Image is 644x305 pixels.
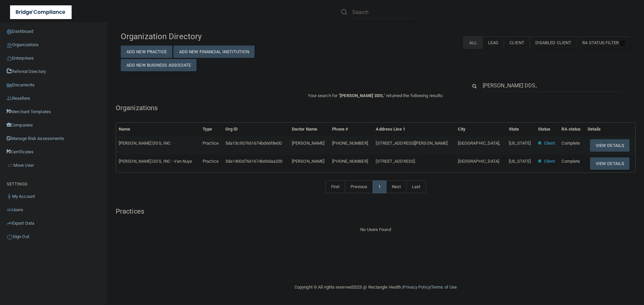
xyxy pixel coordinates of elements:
[458,141,500,146] span: [GEOGRAPHIC_DATA],
[332,159,368,164] span: [PHONE_NUMBER]
[341,9,347,15] img: ic-search.3b580494.png
[7,234,13,240] img: ic_power_dark.7ecde6b1.png
[561,141,580,146] span: Complete
[116,104,636,111] h5: Organizations
[506,123,535,136] th: State
[590,157,630,170] button: View Details
[119,159,192,164] span: [PERSON_NAME] DDS, INC - Van Nuys
[530,36,577,49] label: Disabled Client
[376,141,447,146] span: [STREET_ADDRESS][PERSON_NAME]
[7,207,12,213] img: icon-users.e205127d.png
[464,36,482,49] label: All
[376,159,415,164] span: [STREET_ADDRESS]
[544,139,555,147] p: Client
[509,141,531,146] span: [US_STATE]
[504,36,530,49] label: Client
[482,36,504,49] label: Lead
[582,40,625,45] span: RA Status Filter
[325,180,345,193] a: First
[340,93,384,98] span: [PERSON_NAME] DDS,
[7,194,12,199] img: ic_user_dark.df1a06c3.png
[203,159,219,164] span: Practice
[406,180,426,193] a: Last
[119,141,170,146] span: [PERSON_NAME] DDS, INC
[458,159,499,164] span: [GEOGRAPHIC_DATA]
[403,285,430,290] a: Privacy Policy
[345,180,373,193] a: Previous
[7,83,12,88] img: icon-documents.8dae5593.png
[225,159,282,164] span: 5da1400d7661674bd6daa200
[173,46,255,58] button: Add New Financial Institution
[121,32,284,41] h4: Organization Directory
[203,141,219,146] span: Practice
[225,141,282,146] span: 5da13c9b7661674bd66f8e00
[289,123,329,136] th: Doctor Name
[373,180,386,193] a: 1
[223,123,289,136] th: Org ID
[121,59,197,71] button: Add New Business Associate
[292,141,324,146] span: [PERSON_NAME]
[483,79,622,92] input: Search
[431,285,457,290] a: Terms of Use
[292,159,324,164] span: [PERSON_NAME]
[329,123,373,136] th: Phone #
[7,180,28,188] label: SETTINGS
[332,141,368,146] span: [PHONE_NUMBER]
[544,157,555,165] p: Client
[620,41,625,46] img: icon-filter@2x.21656d0b.png
[7,221,12,226] img: icon-export.b9366987.png
[116,123,200,136] th: Name
[253,277,498,298] div: Copyright © All rights reserved 2025 @ Rectangle Health | |
[7,96,12,101] img: ic_reseller.de258add.png
[585,123,635,136] th: Details
[509,159,531,164] span: [US_STATE]
[352,6,414,18] input: Search
[200,123,223,136] th: Type
[559,123,585,136] th: RA status
[116,92,636,100] p: Your search for " " returned the following results:
[590,139,630,152] button: View Details
[10,5,72,19] img: bridge_compliance_login_screen.278c3ca4.svg
[535,123,559,136] th: Status
[561,159,580,164] span: Complete
[116,226,636,234] div: No Users Found
[373,123,455,136] th: Address Line 1
[386,180,406,193] a: Next
[121,46,172,58] button: Add New Practice
[7,162,13,169] img: briefcase.64adab9b.png
[7,43,12,48] img: organization-icon.f8decf85.png
[116,208,636,215] h5: Practices
[7,56,12,61] img: enterprise.0d942306.png
[7,29,12,34] img: ic_dashboard_dark.d01f4a41.png
[455,123,506,136] th: City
